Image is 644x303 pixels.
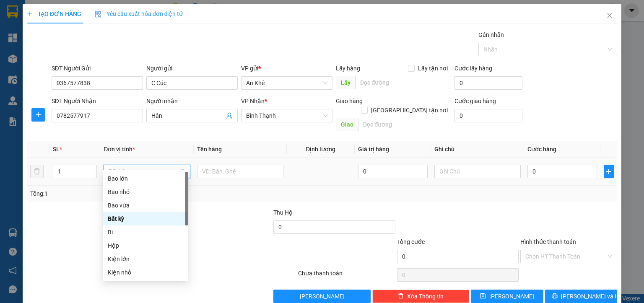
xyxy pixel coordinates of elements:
input: Cước lấy hàng [454,76,522,90]
span: Giá trị hàng [358,146,389,153]
input: Cước giao hàng [454,109,522,122]
span: Đơn vị tính [104,146,135,153]
div: Bình Thạnh [80,7,148,17]
span: Nhận: [80,8,100,17]
button: delete [30,165,44,178]
label: Cước giao hàng [454,98,496,104]
span: [PERSON_NAME] [489,292,534,301]
span: An Khê [246,77,327,89]
div: Bao lớn [103,172,188,185]
label: Cước lấy hàng [454,65,492,72]
div: Người gửi [146,64,238,73]
span: SL [105,60,117,72]
span: delete [398,293,404,300]
div: Tên hàng: xét nghiệm ( : 1 ) [7,61,148,71]
span: Gửi: [7,8,20,17]
span: Lấy hàng [336,65,360,72]
div: Bất kỳ [103,212,188,225]
input: 0 [358,165,428,178]
button: plus [604,165,614,178]
span: [GEOGRAPHIC_DATA] tận nơi [368,106,451,115]
div: VP gửi [241,64,332,73]
div: SĐT Người Nhận [52,96,143,106]
input: Dọc đường [358,118,451,131]
div: Bao nhỏ [103,185,188,199]
button: Close [598,4,621,28]
div: Kiện nhỏ [103,266,188,279]
div: Hộp [108,241,183,250]
button: save[PERSON_NAME] [471,290,543,303]
span: [PERSON_NAME] [300,292,345,301]
div: Chưa thanh toán [297,269,396,283]
div: Kiện lớn [103,252,188,266]
span: Giao hàng [336,98,363,104]
div: ân [80,17,148,27]
span: [PERSON_NAME] và In [561,292,620,301]
span: Tổng cước [397,238,425,245]
input: Dọc đường [355,76,451,89]
div: Bao vừa [103,199,188,212]
div: Bì [103,225,188,239]
label: Gán nhãn [478,31,504,38]
span: VP Nhận [241,98,265,104]
label: Hình thức thanh toán [520,238,576,245]
img: icon [95,11,101,18]
span: printer [552,293,558,300]
span: Bình Thạnh [246,109,327,122]
div: 0859660099 [80,27,148,39]
span: Yêu cầu xuất hóa đơn điện tử [95,10,183,17]
span: save [480,293,486,300]
div: Bì [108,228,183,237]
div: Tổng: 1 [30,189,249,198]
span: plus [604,168,613,175]
span: Lấy tận nơi [415,64,451,73]
div: Kiện lớn [108,254,183,264]
div: nhi [7,17,74,27]
div: Hộp [103,239,188,252]
span: plus [27,11,33,17]
button: printer[PERSON_NAME] và In [545,290,618,303]
span: plus [32,111,44,118]
div: Người nhận [146,96,238,106]
span: close [606,12,613,19]
span: Bất kỳ [109,165,185,178]
div: Kiện nhỏ [108,268,183,277]
span: Xóa Thông tin [407,292,444,301]
div: Bất kỳ [108,214,183,223]
span: SL [53,146,60,153]
span: Tên hàng [197,146,222,153]
span: TẠO ĐƠN HÀNG [27,10,81,17]
span: Lấy [336,76,355,89]
div: 0967204246 [7,27,74,39]
button: plus [31,108,45,122]
button: deleteXóa Thông tin [372,290,469,303]
span: user-add [226,112,233,119]
button: [PERSON_NAME] [273,290,370,303]
div: Bao lớn [108,174,183,183]
div: SĐT Người Gửi [52,64,143,73]
div: Bao vừa [108,201,183,210]
th: Ghi chú [431,141,524,158]
div: Bao nhỏ [108,187,183,197]
div: An Khê [7,7,74,17]
span: Cước hàng [527,146,556,153]
input: VD: Bàn, Ghế [197,165,283,178]
span: Định lượng [306,146,335,153]
span: CC : [79,46,91,55]
span: Giao [336,118,358,131]
span: Thu Hộ [273,209,293,216]
input: Ghi Chú [434,165,521,178]
div: 40.000 [79,44,148,56]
